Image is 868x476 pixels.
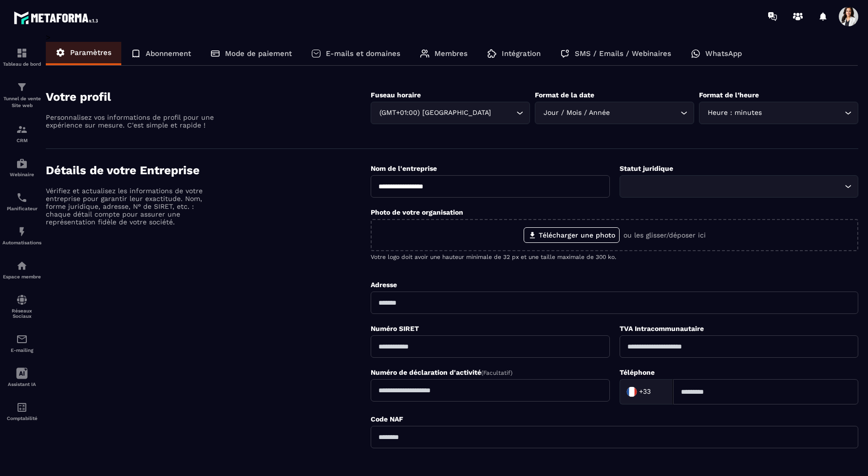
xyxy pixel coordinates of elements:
[2,308,41,319] p: Réseaux Sociaux
[2,172,41,177] p: Webinaire
[2,326,41,360] a: emailemailE-mailing
[225,49,292,58] p: Mode de paiement
[46,113,216,129] p: Personnalisez vos informations de profil pour une expérience sur mesure. C'est simple et rapide !
[16,192,28,203] img: scheduler
[371,102,530,124] div: Search for option
[14,9,101,27] img: logo
[481,369,512,376] span: (Facultatif)
[2,184,41,219] a: schedulerschedulerPlanificateur
[16,81,28,93] img: formation
[2,360,41,394] a: Assistant IA
[535,91,594,99] label: Format de la date
[434,49,468,58] p: Membres
[612,108,678,118] input: Search for option
[326,49,400,58] p: E-mails et domaines
[371,254,858,260] p: Votre logo doit avoir une hauteur minimale de 32 px et une taille maximale de 300 ko.
[524,227,620,243] label: Télécharger une photo
[626,181,842,192] input: Search for option
[16,294,28,306] img: social-network
[705,49,742,58] p: WhatsApp
[70,48,112,57] p: Paramètres
[2,61,41,67] p: Tableau de bord
[2,138,41,143] p: CRM
[2,287,41,326] a: social-networksocial-networkRéseaux Sociaux
[620,325,704,332] label: TVA Intracommunautaire
[2,253,41,287] a: automationsautomationsEspace membre
[699,102,858,124] div: Search for option
[639,387,651,397] span: +33
[622,382,642,402] img: Country Flag
[371,281,397,289] label: Adresse
[2,348,41,353] p: E-mailing
[16,260,28,272] img: automations
[705,108,764,118] span: Heure : minutes
[493,108,514,118] input: Search for option
[371,91,421,99] label: Fuseau horaire
[2,274,41,279] p: Espace membre
[371,208,463,216] label: Photo de votre organisation
[16,47,28,59] img: formation
[2,219,41,253] a: automationsautomationsAutomatisations
[502,49,541,58] p: Intégration
[46,164,371,177] h4: Détails de votre Entreprise
[16,333,28,345] img: email
[2,382,41,387] p: Assistant IA
[371,325,419,332] label: Numéro SIRET
[46,90,371,104] h4: Votre profil
[620,165,673,172] label: Statut juridique
[541,108,612,118] span: Jour / Mois / Année
[16,226,28,238] img: automations
[2,416,41,421] p: Comptabilité
[2,95,41,109] p: Tunnel de vente Site web
[16,158,28,169] img: automations
[2,74,41,116] a: formationformationTunnel de vente Site web
[764,108,842,118] input: Search for option
[371,165,437,172] label: Nom de l'entreprise
[699,91,759,99] label: Format de l’heure
[2,116,41,150] a: formationformationCRM
[2,240,41,245] p: Automatisations
[653,384,663,399] input: Search for option
[620,379,673,404] div: Search for option
[371,415,403,423] label: Code NAF
[46,187,216,226] p: Vérifiez et actualisez les informations de votre entreprise pour garantir leur exactitude. Nom, f...
[2,206,41,211] p: Planificateur
[623,231,706,239] p: ou les glisser/déposer ici
[620,175,858,198] div: Search for option
[2,394,41,428] a: accountantaccountantComptabilité
[620,368,655,376] label: Téléphone
[16,124,28,135] img: formation
[16,402,28,413] img: accountant
[371,368,512,376] label: Numéro de déclaration d'activité
[575,49,671,58] p: SMS / Emails / Webinaires
[2,150,41,184] a: automationsautomationsWebinaire
[2,40,41,74] a: formationformationTableau de bord
[377,108,493,118] span: (GMT+01:00) [GEOGRAPHIC_DATA]
[535,102,694,124] div: Search for option
[146,49,191,58] p: Abonnement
